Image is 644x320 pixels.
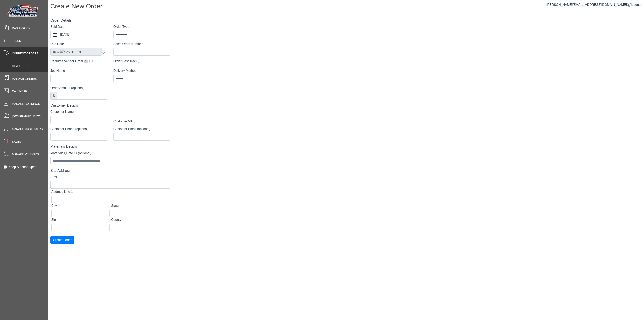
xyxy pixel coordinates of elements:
[51,217,56,222] label: Zip
[632,3,642,6] span: Logout
[4,132,14,145] span: •
[546,3,631,6] a: [PERSON_NAME][EMAIL_ADDRESS][DOMAIN_NAME]
[50,24,64,29] label: Sold Date
[53,33,57,37] svg: calendar
[12,39,21,43] span: Tasks
[51,189,73,194] label: Address Line 1
[12,114,41,119] span: [GEOGRAPHIC_DATA]
[12,26,30,30] span: Dashboard
[50,103,170,108] div: Customer Details
[50,151,91,156] label: Materials Quote ID (optional)
[50,175,57,179] label: APN
[546,2,642,7] div: |
[12,140,21,144] span: Sales
[50,168,170,173] div: Site Address
[113,68,137,73] label: Delivery Method
[12,102,40,106] span: Manage Buildings
[50,236,74,244] button: Create Order
[111,217,121,222] label: County
[50,127,89,131] label: Customer Phone (optional)
[113,59,137,64] label: Order Fast Track
[113,24,129,29] label: Order Type
[50,18,170,23] div: Order Details
[12,77,37,81] span: Manage Orders
[113,127,150,131] label: Customer Email (optional)
[6,4,40,18] img: Metals Direct Inc Logo
[113,42,143,46] label: Sales Order Number
[12,89,27,93] span: Calendar
[111,203,119,208] label: State
[50,92,57,100] div: $
[12,64,29,68] span: New Order
[12,152,39,156] span: Manage Vendors
[50,109,74,114] label: Customer Name
[50,42,64,46] label: Due Date
[12,127,43,131] span: Manage Customers
[59,31,107,38] label: [DATE]
[12,51,38,56] span: Current Orders
[50,86,85,90] label: Order Amount (optional)
[113,119,133,124] label: Customer VIP
[50,144,170,149] div: Materials Details
[50,68,65,73] label: Job Name
[51,31,59,38] button: calendar
[50,2,644,11] h1: Create New Order
[51,203,57,208] label: City
[8,165,37,169] label: Keep Sidebar Open
[84,59,88,63] span: Extends due date by 2 weeks for pickup orders
[50,59,89,64] label: Requires Vendor Order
